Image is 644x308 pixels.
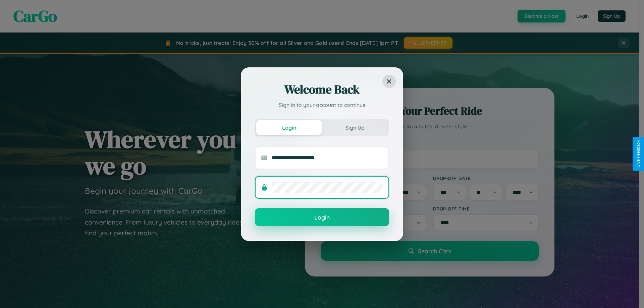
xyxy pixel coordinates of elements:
h2: Welcome Back [255,81,389,98]
button: Login [256,120,322,135]
p: Sign in to your account to continue [255,101,389,109]
div: Give Feedback [636,140,641,168]
button: Login [255,208,389,226]
button: Sign Up [322,120,388,135]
